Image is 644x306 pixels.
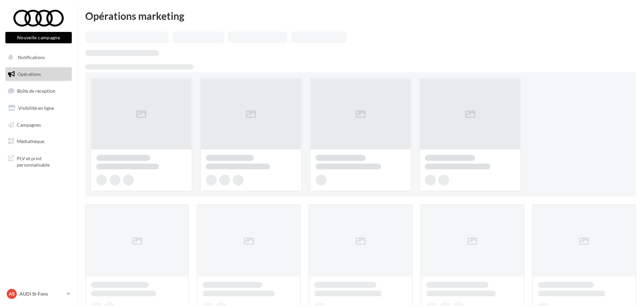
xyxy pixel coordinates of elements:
[4,67,73,81] a: Opérations
[18,105,54,111] span: Visibilité en ligne
[4,118,73,132] a: Campagnes
[4,84,73,98] a: Boîte de réception
[85,11,636,21] div: Opérations marketing
[5,32,72,43] button: Nouvelle campagne
[17,88,55,94] span: Boîte de réception
[9,291,15,297] span: AS
[17,122,41,127] span: Campagnes
[17,154,69,168] span: PLV et print personnalisable
[18,54,45,60] span: Notifications
[17,138,44,144] span: Médiathèque
[4,134,73,148] a: Médiathèque
[4,101,73,115] a: Visibilité en ligne
[17,71,41,77] span: Opérations
[5,288,72,300] a: AS AUDI St-Fons
[4,151,73,171] a: PLV et print personnalisable
[19,291,64,297] p: AUDI St-Fons
[4,50,70,64] button: Notifications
